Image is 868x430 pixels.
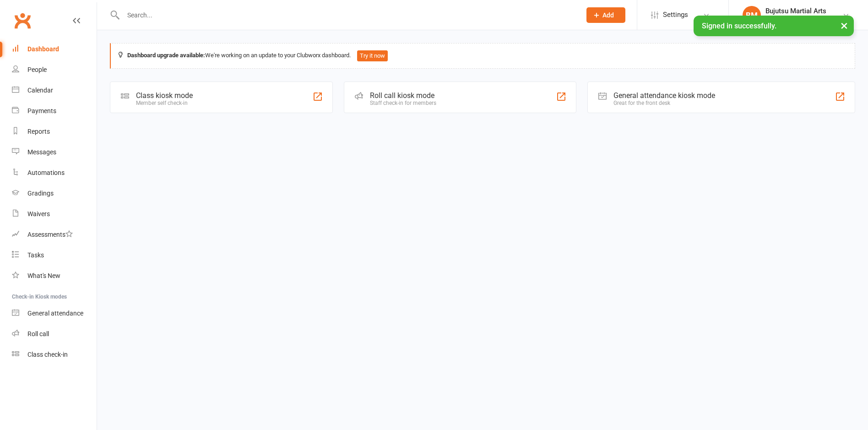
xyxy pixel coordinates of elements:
[136,100,193,106] div: Member self check-in
[27,272,60,279] div: What's New
[12,344,97,365] a: Class kiosk mode
[12,80,97,101] a: Calendar
[27,330,49,337] div: Roll call
[11,9,34,32] a: Clubworx
[27,231,73,238] div: Assessments
[357,50,388,61] button: Try it now
[12,204,97,224] a: Waivers
[27,190,54,197] div: Gradings
[613,100,715,106] div: Great for the front desk
[12,101,97,121] a: Payments
[12,266,97,286] a: What's New
[127,52,205,59] strong: Dashboard upgrade available:
[836,16,852,35] button: ×
[27,148,56,156] div: Messages
[663,5,688,25] span: Settings
[602,11,614,19] span: Add
[586,7,625,23] button: Add
[27,310,83,317] div: General attendance
[110,43,855,69] div: We're working on an update to your Clubworx dashboard.
[12,324,97,344] a: Roll call
[613,91,715,100] div: General attendance kiosk mode
[12,224,97,245] a: Assessments
[370,100,436,106] div: Staff check-in for members
[27,251,44,259] div: Tasks
[12,142,97,163] a: Messages
[370,91,436,100] div: Roll call kiosk mode
[765,7,842,15] div: Bujutsu Martial Arts
[12,303,97,324] a: General attendance kiosk mode
[136,91,193,100] div: Class kiosk mode
[12,39,97,60] a: Dashboard
[27,66,47,73] div: People
[12,163,97,183] a: Automations
[12,60,97,80] a: People
[12,245,97,266] a: Tasks
[702,22,776,30] span: Signed in successfully.
[27,87,53,94] div: Calendar
[27,169,65,176] div: Automations
[27,45,59,53] div: Dashboard
[27,107,56,114] div: Payments
[12,121,97,142] a: Reports
[743,6,761,24] div: BM
[12,183,97,204] a: Gradings
[27,210,50,218] div: Waivers
[27,351,68,358] div: Class check-in
[765,15,842,23] div: Bujutsu Martial Arts Centre
[27,128,50,135] div: Reports
[120,9,575,22] input: Search...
